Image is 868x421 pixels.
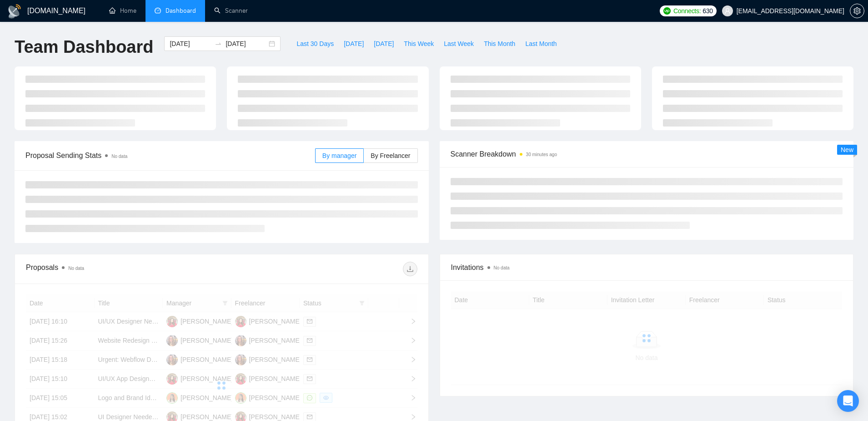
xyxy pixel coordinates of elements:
[525,39,557,49] span: Last Month
[215,40,222,47] span: to
[170,39,211,49] input: Start date
[850,7,864,15] span: setting
[109,7,136,15] a: homeHome
[7,4,22,19] img: logo
[371,152,410,159] span: By Freelancer
[155,7,161,14] span: dashboard
[451,262,843,273] span: Invitations
[850,4,864,18] button: setting
[296,39,334,49] span: Last 30 Days
[702,6,712,16] span: 630
[322,152,356,159] span: By manager
[374,39,394,49] span: [DATE]
[26,262,221,276] div: Proposals
[526,152,557,157] time: 30 minutes ago
[344,39,364,49] span: [DATE]
[494,265,510,270] span: No data
[15,36,153,58] h1: Team Dashboard
[479,36,520,51] button: This Month
[451,148,843,160] span: Scanner Breakdown
[339,36,369,51] button: [DATE]
[111,154,127,159] span: No data
[166,7,196,15] span: Dashboard
[724,8,731,14] span: user
[404,39,434,49] span: This Week
[673,6,701,16] span: Connects:
[439,36,479,51] button: Last Week
[25,150,315,161] span: Proposal Sending Stats
[841,146,853,153] span: New
[850,7,864,15] a: setting
[291,36,339,51] button: Last 30 Days
[399,36,439,51] button: This Week
[369,36,399,51] button: [DATE]
[68,266,84,271] span: No data
[837,390,859,412] div: Open Intercom Messenger
[484,39,515,49] span: This Month
[444,39,474,49] span: Last Week
[214,7,248,15] a: searchScanner
[215,40,222,47] span: swap-right
[520,36,562,51] button: Last Month
[663,7,671,15] img: upwork-logo.png
[226,39,267,49] input: End date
